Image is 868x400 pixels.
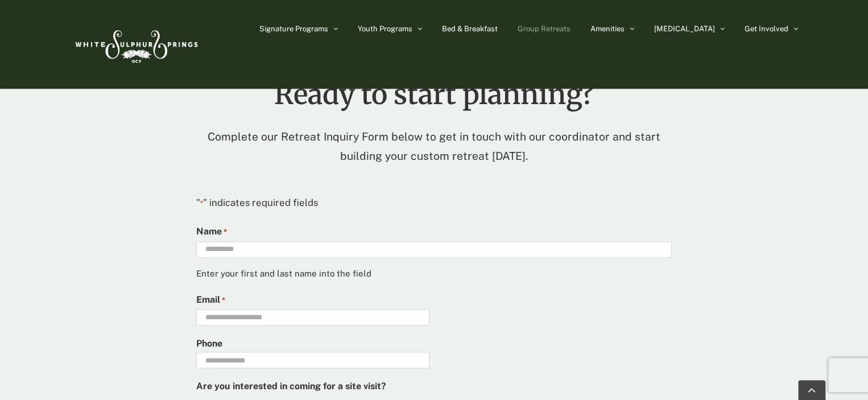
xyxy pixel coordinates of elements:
[196,258,672,282] div: Enter your first and last name into the field
[196,223,227,240] label: Name
[442,25,498,32] span: Bed & Breakfast
[358,25,412,32] span: Youth Programs
[196,195,672,212] p: " " indicates required fields
[70,18,201,71] img: White Sulphur Springs Logo
[654,25,715,32] span: [MEDICAL_DATA]
[196,377,386,394] legend: Are you interested in coming for a site visit?
[196,127,672,166] p: Complete our Retreat Inquiry Form below to get in touch with our coordinator and start building y...
[518,25,571,32] span: Group Retreats
[196,335,222,351] label: Phone
[745,25,788,32] span: Get Involved
[259,25,328,32] span: Signature Programs
[196,291,225,308] label: Email
[590,25,625,32] span: Amenities
[196,81,672,109] h1: Ready to start planning?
